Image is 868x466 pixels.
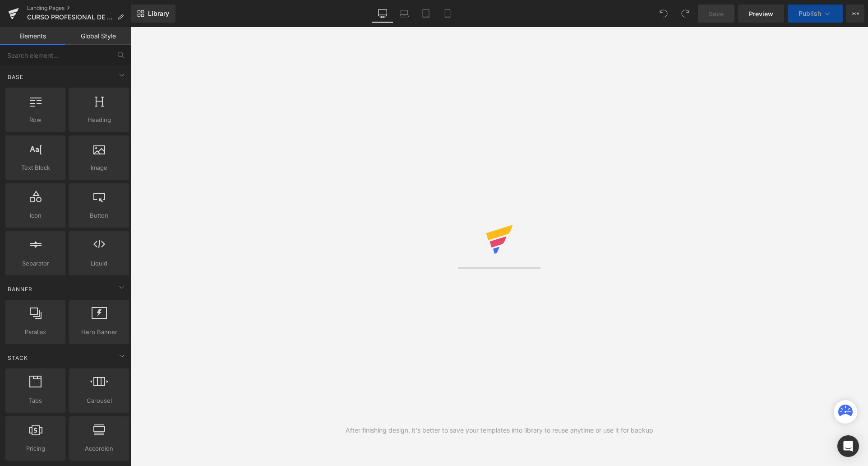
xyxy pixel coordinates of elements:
span: Separator [8,259,63,268]
span: CURSO PROFESIONAL DE LIMPIEZA TENIS EN LINEA [27,14,114,21]
a: Desktop [372,5,393,23]
button: Undo [655,5,673,23]
span: Row [8,115,63,125]
span: Save [709,9,724,19]
span: Tabs [8,396,63,405]
span: Publish [799,10,821,17]
span: Button [72,211,126,220]
span: Base [7,73,24,81]
button: More [846,5,864,23]
a: Global Style [65,27,131,45]
span: Carousel [72,396,126,405]
div: After finishing design, it's better to save your templates into library to reuse anytime or use i... [346,425,653,435]
span: Liquid [72,259,126,268]
div: Open Intercom Messenger [837,435,859,457]
a: Preview [738,5,784,23]
span: Accordion [72,444,126,453]
span: Image [72,163,126,172]
span: Parallax [8,327,63,337]
span: Text Block [8,163,63,172]
a: New Library [131,5,175,23]
span: Hero Banner [72,327,126,337]
span: Heading [72,115,126,125]
span: Banner [7,285,33,294]
span: Pricing [8,444,63,453]
span: Stack [7,354,29,362]
a: Landing Pages [27,5,131,12]
a: Tablet [415,5,437,23]
span: Icon [8,211,63,220]
button: Publish [788,5,843,23]
a: Laptop [393,5,415,23]
button: Redo [676,5,694,23]
span: Preview [749,9,773,19]
a: Mobile [437,5,458,23]
span: Library [148,9,169,18]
